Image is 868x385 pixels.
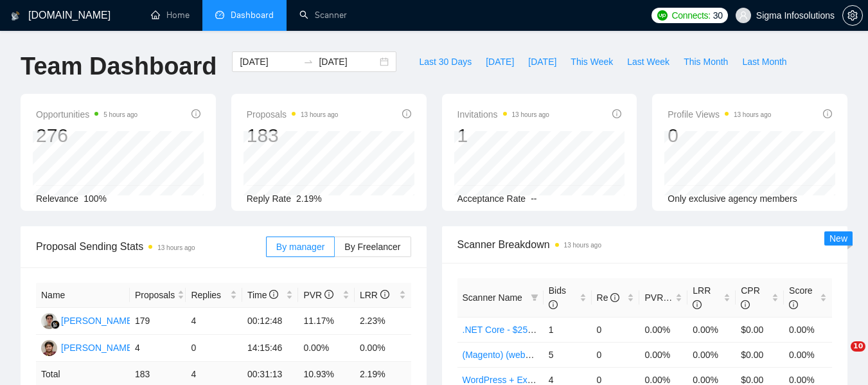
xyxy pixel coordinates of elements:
[419,55,472,69] span: Last 30 Days
[215,10,224,19] span: dashboard
[824,341,855,372] iframe: Intercom live chat
[41,342,211,352] a: PN[PERSON_NAME] [PERSON_NAME]
[528,55,556,69] span: [DATE]
[531,294,538,301] span: filter
[296,193,322,204] span: 2.19%
[303,57,314,67] span: to
[612,109,621,118] span: info-circle
[627,55,669,69] span: Last Week
[528,288,541,307] span: filter
[693,285,711,310] span: LRR
[739,11,748,20] span: user
[843,10,862,21] span: setting
[36,238,266,255] span: Proposal Sending Stats
[784,317,832,342] td: 0.00%
[36,193,78,204] span: Relevance
[742,55,786,69] span: Last Month
[531,193,536,204] span: --
[231,10,274,21] span: Dashboard
[103,111,137,118] time: 5 hours ago
[242,308,299,335] td: 00:12:48
[693,300,702,309] span: info-circle
[677,51,735,72] button: This Month
[687,317,736,342] td: 0.00%
[544,317,592,342] td: 1
[157,244,195,251] time: 13 hours ago
[657,10,668,21] img: upwork-logo.png
[21,51,217,82] h1: Team Dashboard
[842,5,863,26] button: setting
[789,285,813,310] span: Score
[736,317,784,342] td: $0.00
[789,300,798,309] span: info-circle
[191,288,227,302] span: Replies
[671,8,710,22] span: Connects:
[829,233,847,244] span: New
[41,340,57,356] img: PN
[639,342,687,367] td: 0.00%
[842,10,863,21] a: setting
[668,123,771,148] div: 0
[684,55,728,69] span: This Month
[11,6,20,26] img: logo
[479,51,521,72] button: [DATE]
[299,10,347,21] a: searchScanner
[457,237,833,253] span: Scanner Breakdown
[571,55,613,69] span: This Week
[135,288,175,302] span: Proposals
[242,335,299,362] td: 14:15:46
[151,10,190,21] a: homeHome
[186,308,242,335] td: 4
[486,55,514,69] span: [DATE]
[687,342,736,367] td: 0.00%
[130,283,186,308] th: Proposals
[186,283,242,308] th: Replies
[668,107,771,122] span: Profile Views
[668,193,797,204] span: Only exclusive agency members
[303,57,314,67] span: swap-right
[298,335,355,362] td: 0.00%
[521,51,563,72] button: [DATE]
[620,51,677,72] button: Last Week
[84,193,107,204] span: 100%
[51,320,60,329] img: gigradar-bm.png
[736,342,784,367] td: $0.00
[463,350,543,360] a: (Magento) (website)
[247,123,339,148] div: 183
[36,283,130,308] th: Name
[319,55,377,69] input: End date
[644,292,675,303] span: PVR
[360,290,389,300] span: LRR
[741,300,750,309] span: info-circle
[592,342,640,367] td: 0
[851,341,865,352] span: 10
[512,111,549,118] time: 13 hours ago
[298,308,355,335] td: 11.17%
[639,317,687,342] td: 0.00%
[735,51,793,72] button: Last Month
[355,308,411,335] td: 2.23%
[36,123,137,148] div: 276
[355,335,411,362] td: 0.00%
[549,300,558,309] span: info-circle
[301,111,338,118] time: 13 hours ago
[344,242,400,252] span: By Freelancer
[276,242,324,252] span: By manager
[130,308,186,335] td: 179
[457,123,549,148] div: 1
[41,315,135,325] a: RG[PERSON_NAME]
[713,8,723,22] span: 30
[402,109,411,118] span: info-circle
[380,290,389,299] span: info-circle
[549,285,566,310] span: Bids
[61,341,211,355] div: [PERSON_NAME] [PERSON_NAME]
[324,290,333,299] span: info-circle
[563,51,620,72] button: This Week
[544,342,592,367] td: 5
[463,292,522,303] span: Scanner Name
[412,51,479,72] button: Last 30 Days
[463,375,543,385] a: WordPress + Expert
[303,290,333,300] span: PVR
[247,107,339,122] span: Proposals
[247,290,278,300] span: Time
